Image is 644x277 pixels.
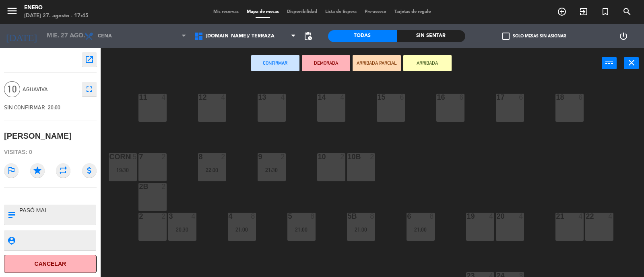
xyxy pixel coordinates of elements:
span: Cena [98,33,112,39]
i: attach_money [82,163,97,178]
div: Todas [328,30,397,42]
div: 4 [519,213,524,220]
i: exit_to_app [579,7,588,16]
span: Tarjetas de regalo [390,10,435,14]
i: outlined_flag [4,163,19,178]
div: corn [109,153,110,160]
div: 8 [310,213,315,220]
div: 6 [407,213,408,220]
span: Mapa de mesas [243,10,283,14]
i: power_settings_new [619,31,628,41]
i: turned_in_not [601,7,610,16]
div: 20:30 [168,227,196,232]
span: Lista de Espera [321,10,361,14]
div: 8 [370,213,375,220]
i: power_input [605,58,614,68]
div: 15 [128,153,136,160]
div: 4 [578,213,583,220]
span: check_box_outline_blank [502,33,510,40]
div: 7 [139,153,140,160]
i: menu [6,5,18,17]
div: [PERSON_NAME] [4,129,72,143]
i: fullscreen [85,84,94,94]
div: 8 [429,213,434,220]
div: 12 [199,94,199,101]
div: 8 [251,213,256,220]
div: 4 [221,94,226,101]
button: Confirmar [251,55,299,71]
div: 14 [318,94,318,101]
span: pending_actions [303,31,313,41]
div: 2 [161,183,166,190]
span: [DOMAIN_NAME]/ TERRAZA [206,33,275,39]
div: 10 [318,153,318,160]
div: 5 [288,213,289,220]
div: 18 [556,94,557,101]
span: AGUAVIVA [23,85,78,94]
div: 4 [489,213,494,220]
div: 4 [340,94,345,101]
div: 21 [556,213,557,220]
button: close [624,57,639,69]
div: 21:00 [228,227,256,232]
i: search [622,7,632,16]
span: Pre-acceso [361,10,390,14]
span: 10 [4,81,20,97]
div: 2 [370,153,375,160]
button: Cancelar [4,255,97,273]
div: 21:00 [347,227,375,232]
div: 21:30 [258,167,286,173]
span: SIN CONFIRMAR [4,104,45,111]
div: 19 [467,213,467,220]
div: 2 [139,213,140,220]
div: 2 [161,153,166,160]
span: 20:00 [48,104,60,111]
button: power_input [602,57,617,69]
div: 4 [229,213,229,220]
div: 6 [578,94,583,101]
span: Mis reservas [209,10,243,14]
div: [DATE] 27. agosto - 17:45 [24,12,89,20]
div: 22:00 [198,167,226,173]
div: Enero [24,4,89,12]
div: 2 [281,153,285,160]
div: 11 [139,94,140,101]
div: 10b [348,153,348,160]
div: 15 [378,94,378,101]
div: 2 [161,213,166,220]
div: 8 [199,153,199,160]
div: 21:00 [407,227,435,232]
button: ARRIBADA PARCIAL [353,55,401,71]
div: 4 [281,94,285,101]
button: fullscreen [82,82,97,96]
div: 4 [608,213,613,220]
i: close [627,58,636,68]
button: open_in_new [82,52,97,67]
span: Disponibilidad [283,10,321,14]
i: person_pin [7,236,16,245]
div: 3 [169,213,169,220]
div: 20 [497,213,497,220]
div: 6 [400,94,405,101]
i: repeat [56,163,70,178]
div: 4 [161,94,166,101]
i: add_circle_outline [557,7,567,16]
button: menu [6,5,18,20]
div: 4 [191,213,196,220]
div: 9 [258,153,259,160]
div: Sin sentar [397,30,466,42]
i: star [30,163,45,178]
button: DEMORADA [302,55,350,71]
div: 21:00 [287,227,316,232]
i: subject [7,210,16,219]
div: 2B [139,183,140,190]
button: ARRIBADA [403,55,452,71]
div: 13 [258,94,259,101]
div: 16 [437,94,438,101]
div: 17 [497,94,497,101]
div: 2 [221,153,226,160]
div: 6 [519,94,524,101]
div: 6 [459,94,464,101]
div: 2 [340,153,345,160]
div: 19:30 [109,167,137,173]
